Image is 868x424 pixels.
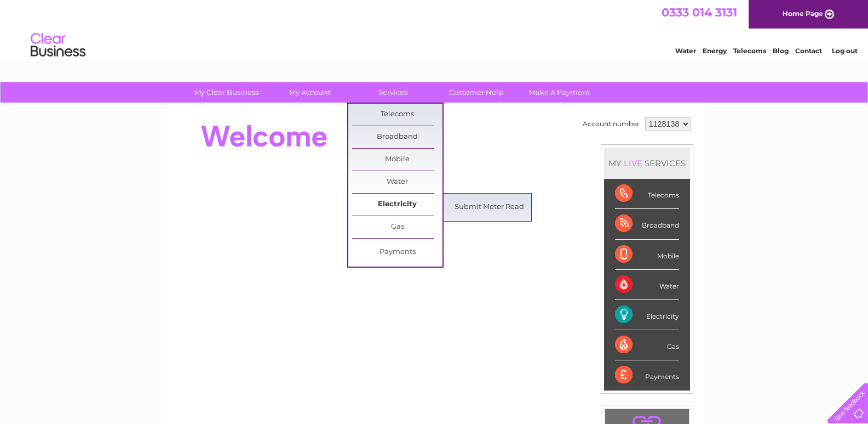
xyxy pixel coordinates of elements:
[615,209,679,239] div: Broadband
[675,47,696,55] a: Water
[615,330,679,360] div: Gas
[176,6,693,53] div: Clear Business is a trading name of Verastar Limited (registered in [GEOGRAPHIC_DATA] No. 3667643...
[30,29,86,62] img: logo.png
[622,158,645,168] div: LIVE
[431,82,521,103] a: Customer Help
[733,47,766,55] a: Telecoms
[352,194,442,216] a: Electricity
[265,82,355,103] a: My Account
[615,300,679,330] div: Electricity
[703,47,727,55] a: Energy
[352,104,442,126] a: Telecoms
[773,47,789,55] a: Blog
[348,82,438,103] a: Services
[181,82,272,103] a: My Clear Business
[615,360,679,390] div: Payments
[615,240,679,270] div: Mobile
[514,82,605,103] a: Make A Payment
[352,241,442,263] a: Payments
[352,149,442,171] a: Mobile
[444,196,534,218] a: Submit Meter Read
[662,5,737,19] a: 0333 014 3131
[580,115,642,133] td: Account number
[615,179,679,209] div: Telecoms
[604,148,690,179] div: MY SERVICES
[832,47,858,55] a: Log out
[352,216,442,238] a: Gas
[795,47,822,55] a: Contact
[352,126,442,148] a: Broadband
[352,171,442,193] a: Water
[615,270,679,300] div: Water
